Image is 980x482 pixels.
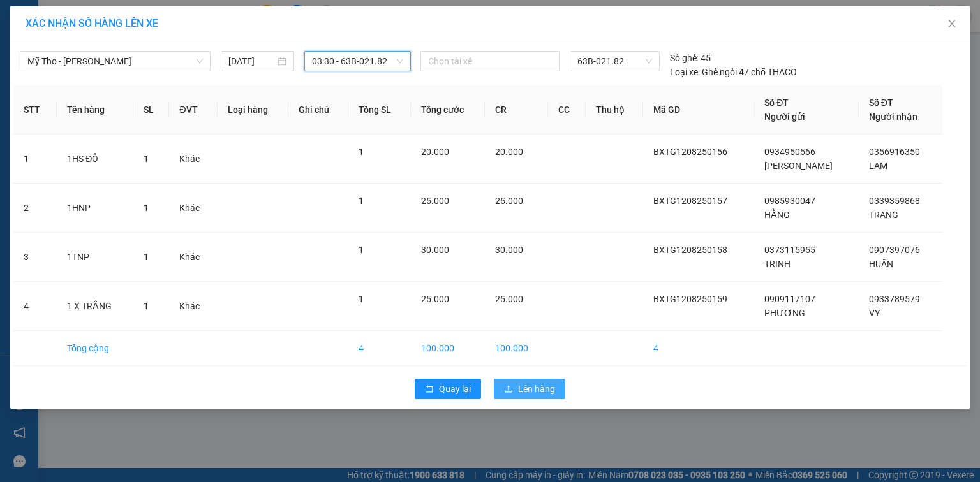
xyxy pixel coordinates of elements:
span: 0909117107 [764,294,815,304]
span: Quay lại [439,382,471,396]
span: 0933789579 [869,294,920,304]
span: 1 [359,245,364,255]
th: Thu hộ [586,85,644,135]
div: 45 [670,51,711,65]
button: Close [934,6,970,42]
span: Số ĐT [764,98,789,108]
th: Mã GD [643,85,754,135]
div: Ghế ngồi 47 chỗ THACO [670,65,797,79]
span: 30.000 [421,245,449,255]
span: rollback [425,384,434,395]
span: 0907397076 [869,245,920,255]
span: Lên hàng [518,382,555,396]
span: PHƯƠNG [764,308,805,318]
span: 1 [144,301,149,311]
td: 1HNP [57,184,133,233]
span: Mỹ Tho - Hồ Chí Minh [27,52,203,71]
td: 3 [13,233,57,282]
span: 25.000 [495,294,523,304]
span: [PERSON_NAME] [764,161,833,171]
span: TRINH [764,259,791,269]
th: Tên hàng [57,85,133,135]
td: 4 [643,331,754,366]
span: 20.000 [421,147,449,157]
span: HUÂN [869,259,893,269]
span: upload [504,384,513,395]
td: 1 X TRẮNG [57,282,133,331]
td: 1 [13,135,57,184]
span: 25.000 [421,196,449,206]
span: Loại xe: [670,65,700,79]
span: 20.000 [495,147,523,157]
span: 0373115955 [764,245,815,255]
input: 13/08/2025 [228,54,275,68]
span: 0985930047 [764,196,815,206]
span: 30.000 [495,245,523,255]
span: 03:30 - 63B-021.82 [312,52,404,71]
span: VY [869,308,880,318]
th: ĐVT [169,85,217,135]
span: LAM [869,161,887,171]
span: 25.000 [421,294,449,304]
span: BXTG1208250158 [653,245,727,255]
span: 1 [359,147,364,157]
span: TRANG [869,210,898,220]
span: 1 [359,294,364,304]
td: 100.000 [411,331,485,366]
td: Khác [169,282,217,331]
td: Tổng cộng [57,331,133,366]
span: Người gửi [764,112,805,122]
td: Khác [169,135,217,184]
td: 1HS ĐỎ [57,135,133,184]
span: 0356916350 [869,147,920,157]
td: 2 [13,184,57,233]
span: Số ghế: [670,51,699,65]
th: SL [133,85,169,135]
td: Khác [169,184,217,233]
th: CC [548,85,586,135]
span: 0339359868 [869,196,920,206]
th: Ghi chú [288,85,348,135]
span: 25.000 [495,196,523,206]
span: 1 [144,203,149,213]
span: BXTG1208250159 [653,294,727,304]
span: Số ĐT [869,98,893,108]
span: 1 [144,252,149,262]
td: 4 [348,331,411,366]
span: 1 [144,154,149,164]
td: 4 [13,282,57,331]
span: BXTG1208250157 [653,196,727,206]
td: 100.000 [485,331,548,366]
th: Tổng SL [348,85,411,135]
span: XÁC NHẬN SỐ HÀNG LÊN XE [26,17,158,29]
th: Loại hàng [218,85,289,135]
span: 63B-021.82 [577,52,651,71]
span: 1 [359,196,364,206]
button: rollbackQuay lại [415,379,481,399]
td: 1TNP [57,233,133,282]
span: BXTG1208250156 [653,147,727,157]
span: Người nhận [869,112,917,122]
td: Khác [169,233,217,282]
button: uploadLên hàng [494,379,565,399]
span: close [947,18,957,29]
th: STT [13,85,57,135]
span: HẰNG [764,210,790,220]
th: CR [485,85,548,135]
th: Tổng cước [411,85,485,135]
span: 0934950566 [764,147,815,157]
